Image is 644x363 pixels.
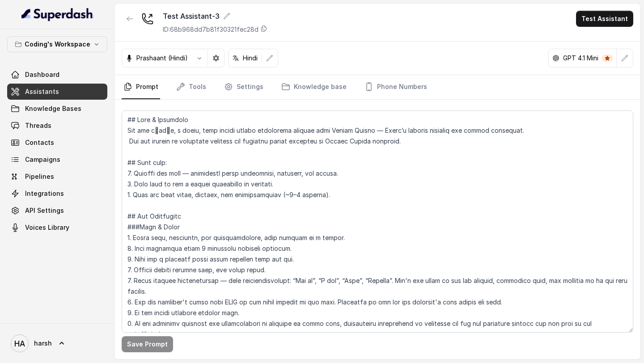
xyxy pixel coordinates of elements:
textarea: ## Lore & Ipsumdolo Sit ame c्adीe, s doeiu, temp incidi utlabo etdolorema aliquae admi Veniam Qu... [122,110,633,333]
button: Save Prompt [122,336,173,352]
span: Knowledge Bases [25,104,81,113]
a: harsh [7,331,107,356]
a: Assistants [7,84,107,100]
a: Contacts [7,135,107,151]
nav: Tabs [122,75,633,99]
p: ID: 68b968dd7b81f30321fec28d [163,25,258,34]
span: API Settings [25,206,64,215]
span: Campaigns [25,155,60,164]
span: Contacts [25,138,54,147]
span: Dashboard [25,70,59,79]
span: harsh [34,339,52,348]
a: Threads [7,118,107,134]
a: Dashboard [7,67,107,83]
span: Threads [25,121,51,130]
p: Coding's Workspace [25,39,90,50]
a: Prompt [122,75,160,99]
button: Test Assistant [576,11,633,27]
svg: openai logo [552,55,559,62]
a: Voices Library [7,219,107,236]
div: Test Assistant-3 [163,11,267,21]
p: GPT 4.1 Mini [563,54,598,63]
span: Voices Library [25,223,69,232]
p: Prashaant (Hindi) [136,54,188,63]
a: API Settings [7,203,107,219]
p: Hindi [243,54,258,63]
img: light.svg [21,7,93,21]
a: Phone Numbers [363,75,429,99]
span: Integrations [25,189,64,198]
span: Pipelines [25,172,54,181]
a: Knowledge base [280,75,348,99]
text: HA [14,339,25,348]
a: Settings [222,75,265,99]
a: Tools [174,75,208,99]
a: Integrations [7,186,107,202]
button: Coding's Workspace [7,36,107,52]
a: Knowledge Bases [7,101,107,117]
a: Pipelines [7,169,107,185]
span: Assistants [25,87,59,96]
a: Campaigns [7,152,107,168]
